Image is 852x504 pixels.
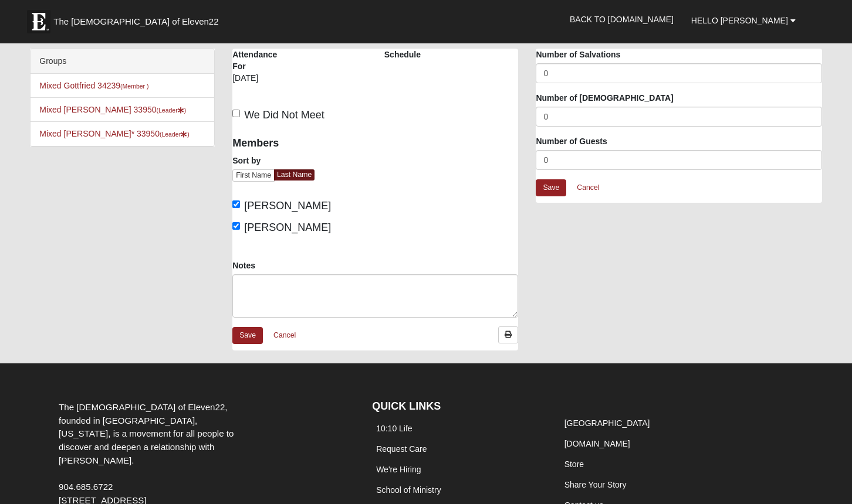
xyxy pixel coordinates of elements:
[232,222,240,230] input: [PERSON_NAME]
[232,327,263,344] a: Save
[160,131,190,138] small: (Leader )
[244,109,324,121] span: We Did Not Meet
[232,137,367,150] h4: Members
[376,465,421,474] a: We're Hiring
[376,444,427,454] a: Request Care
[564,439,630,448] a: [DOMAIN_NAME]
[39,129,189,138] a: Mixed [PERSON_NAME]* 33950(Leader)
[536,135,607,147] label: Number of Guests
[21,4,256,33] a: The [DEMOGRAPHIC_DATA] of Eleven22
[682,6,804,35] a: Hello [PERSON_NAME]
[372,400,542,413] h4: QUICK LINKS
[274,169,315,181] a: Last Name
[564,418,650,428] a: [GEOGRAPHIC_DATA]
[39,105,186,114] a: Mixed [PERSON_NAME] 33950(Leader)
[384,49,421,60] label: Schedule
[266,326,303,345] a: Cancel
[569,179,607,197] a: Cancel
[31,49,214,74] div: Groups
[564,480,627,489] a: Share Your Story
[232,260,255,271] label: Notes
[232,49,290,72] label: Attendance For
[232,110,240,117] input: We Did Not Meet
[27,10,50,33] img: Eleven22 logo
[53,16,218,28] span: The [DEMOGRAPHIC_DATA] of Eleven22
[232,155,261,166] label: Sort by
[244,200,331,212] span: [PERSON_NAME]
[244,222,331,233] span: [PERSON_NAME]
[536,49,620,60] label: Number of Salvations
[691,16,788,25] span: Hello [PERSON_NAME]
[498,326,518,343] a: Print Attendance Roster
[232,169,275,182] a: First Name
[232,72,290,92] div: [DATE]
[232,200,240,208] input: [PERSON_NAME]
[536,179,566,196] a: Save
[564,459,584,469] a: Store
[561,5,682,34] a: Back to [DOMAIN_NAME]
[157,107,187,114] small: (Leader )
[376,424,413,433] a: 10:10 Life
[536,92,673,104] label: Number of [DEMOGRAPHIC_DATA]
[120,83,148,90] small: (Member )
[39,81,148,90] a: Mixed Gottfried 34239(Member )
